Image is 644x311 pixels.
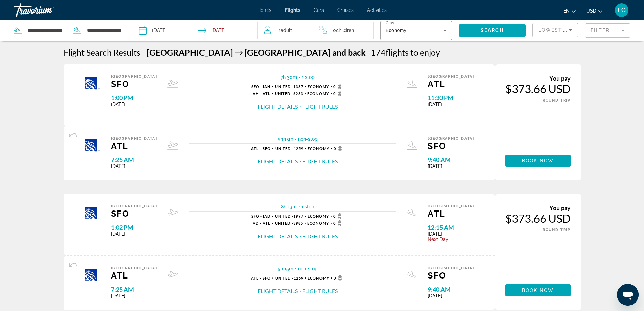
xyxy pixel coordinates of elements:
[333,26,354,35] span: 0
[586,8,596,14] span: USD
[275,221,303,225] span: 3985
[308,84,329,89] span: Economy
[275,91,293,96] span: United -
[111,204,157,208] span: [GEOGRAPHIC_DATA]
[251,84,271,89] span: SFO - IAH
[275,84,293,89] span: United -
[111,74,157,79] span: [GEOGRAPHIC_DATA]
[428,237,474,242] span: Next Day
[258,232,298,240] button: Flight Details
[302,158,338,165] button: Flight Rules
[111,224,157,231] span: 1:02 PM
[538,26,572,34] mat-select: Sort by
[332,47,366,58] span: and back
[428,266,474,270] span: [GEOGRAPHIC_DATA]
[279,26,292,35] span: 1
[275,276,303,280] span: 1259
[298,136,318,142] span: non-stop
[367,47,386,58] span: 174
[428,141,474,151] span: SFO
[428,74,474,79] span: [GEOGRAPHIC_DATA]
[333,84,344,89] span: 0
[275,146,294,151] span: United -
[585,23,630,38] button: Filter
[307,221,329,225] span: Economy
[298,266,318,271] span: non-stop
[428,136,474,141] span: [GEOGRAPHIC_DATA]
[505,155,571,167] a: Book now
[64,47,140,58] h1: Flight Search Results
[111,270,157,281] span: ATL
[275,84,303,89] span: 1387
[275,146,303,151] span: 1259
[459,24,526,37] button: Search
[301,204,314,209] span: 1 stop
[251,214,271,218] span: SFO - IAD
[278,136,293,142] span: 5h 15m
[334,146,344,151] span: 0
[111,94,157,102] span: 1:00 PM
[258,20,373,41] button: Travelers: 1 adult, 0 children
[428,163,474,169] span: [DATE]
[244,47,331,58] span: [GEOGRAPHIC_DATA]
[386,47,440,58] span: flights to enjoy
[278,266,293,271] span: 5h 15m
[522,158,554,163] span: Book now
[111,231,157,237] span: [DATE]
[111,102,157,107] span: [DATE]
[257,7,271,13] span: Hotels
[481,28,504,33] span: Search
[333,213,344,219] span: 0
[428,286,474,293] span: 9:40 AM
[428,94,474,102] span: 11:30 PM
[314,7,324,13] span: Cars
[285,7,300,13] a: Flights
[386,28,406,33] span: Economy
[522,288,554,293] span: Book now
[543,98,571,103] span: ROUND TRIP
[538,27,581,33] span: Lowest Price
[586,6,603,16] button: Change currency
[111,156,157,163] span: 7:25 AM
[336,28,354,33] span: Children
[111,266,157,270] span: [GEOGRAPHIC_DATA]
[308,276,329,280] span: Economy
[111,286,157,293] span: 7:25 AM
[505,212,571,225] div: $373.66 USD
[111,163,157,169] span: [DATE]
[308,214,329,218] span: Economy
[543,228,571,232] span: ROUND TRIP
[275,221,293,225] span: United -
[111,208,157,219] span: SFO
[307,91,329,96] span: Economy
[428,102,474,107] span: [DATE]
[428,156,474,163] span: 9:40 AM
[258,103,298,110] button: Flight Details
[308,146,329,151] span: Economy
[428,270,474,281] span: SFO
[428,224,474,231] span: 12:15 AM
[198,20,226,41] button: Return date: Oct 5, 2025
[111,141,157,151] span: ATL
[251,91,270,96] span: IAH - ATL
[251,276,271,280] span: ATL - SFO
[337,7,354,13] a: Cruises
[334,275,344,281] span: 0
[613,3,630,17] button: User Menu
[563,6,576,16] button: Change language
[258,287,298,295] button: Flight Details
[281,74,297,80] span: 7h 30m
[367,7,387,13] a: Activities
[333,220,344,226] span: 0
[428,231,474,237] span: [DATE]
[275,91,303,96] span: 6283
[302,232,338,240] button: Flight Rules
[139,20,167,41] button: Depart date: Oct 2, 2025
[302,74,315,80] span: 1 stop
[281,28,292,33] span: Adult
[505,204,571,212] div: You pay
[302,103,338,110] button: Flight Rules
